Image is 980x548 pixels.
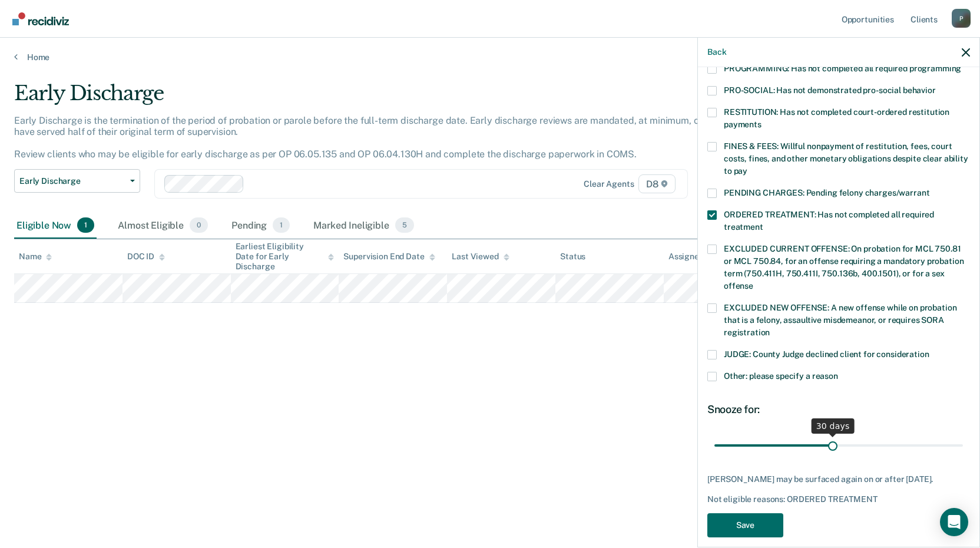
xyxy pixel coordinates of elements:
span: Other: please specify a reason [724,371,838,381]
div: Supervision End Date [343,252,435,262]
div: Almost Eligible [115,213,210,239]
button: Save [707,513,783,537]
span: 5 [395,217,414,233]
div: DOC ID [127,252,165,262]
div: Snooze for: [707,403,970,416]
button: Back [707,47,726,57]
div: Pending [229,213,292,239]
div: Clear agents [584,179,634,189]
div: Assigned to [668,252,724,262]
span: PENDING CHARGES: Pending felony charges/warrant [724,188,929,197]
span: 0 [190,217,208,233]
p: Early Discharge is the termination of the period of probation or parole before the full-term disc... [14,115,746,160]
div: Open Intercom Messenger [940,508,968,536]
span: EXCLUDED CURRENT OFFENSE: On probation for MCL 750.81 or MCL 750.84, for an offense requiring a m... [724,244,964,290]
span: RESTITUTION: Has not completed court-ordered restitution payments [724,107,949,129]
button: Profile dropdown button [952,9,971,28]
span: D8 [638,174,676,193]
div: Last Viewed [452,252,509,262]
span: PRO-SOCIAL: Has not demonstrated pro-social behavior [724,85,936,95]
a: Home [14,52,966,62]
div: Status [560,252,585,262]
div: Earliest Eligibility Date for Early Discharge [236,242,335,271]
span: ORDERED TREATMENT: Has not completed all required treatment [724,210,934,232]
span: JUDGE: County Judge declined client for consideration [724,349,929,359]
div: P [952,9,971,28]
span: FINES & FEES: Willful nonpayment of restitution, fees, court costs, fines, and other monetary obl... [724,141,968,176]
img: Recidiviz [12,12,69,25]
div: Marked Ineligible [311,213,416,239]
span: 1 [273,217,290,233]
span: EXCLUDED NEW OFFENSE: A new offense while on probation that is a felony, assaultive misdemeanor, ... [724,303,956,337]
div: Eligible Now [14,213,97,239]
span: PROGRAMMING: Has not completed all required programming [724,64,961,73]
div: [PERSON_NAME] may be surfaced again on or after [DATE]. [707,474,970,484]
div: 30 days [812,418,855,434]
span: Early Discharge [19,176,125,186]
div: Not eligible reasons: ORDERED TREATMENT [707,494,970,504]
div: Early Discharge [14,81,749,115]
div: Name [19,252,52,262]
span: 1 [77,217,94,233]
